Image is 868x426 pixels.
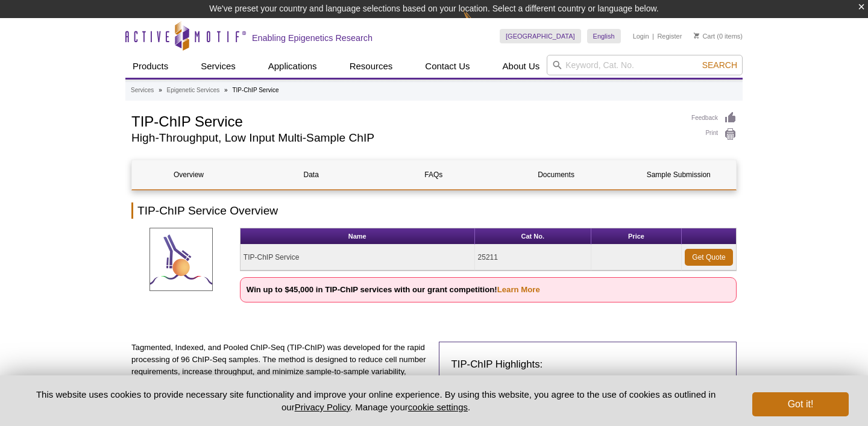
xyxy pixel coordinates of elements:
a: Get Quote [685,249,733,266]
th: Name [241,228,475,245]
h2: TIP-ChIP Service Overview [131,202,737,219]
button: Search [699,60,741,70]
strong: Win up to $45,000 in TIP-ChIP services with our grant competition! [247,285,540,294]
a: Privacy Policy [295,402,350,412]
a: Login [633,32,649,40]
img: Change Here [463,9,495,37]
h1: TIP-ChIP Service [131,111,679,130]
li: TIP-ChIP Service [232,87,278,93]
a: Overview [132,160,245,189]
a: Cart [694,32,715,40]
a: Sample Submission [622,160,735,189]
a: Products [125,55,175,78]
a: Register [657,32,682,40]
input: Keyword, Cat. No. [547,55,743,75]
a: Data [254,160,368,189]
td: 25211 [475,245,591,271]
a: [GEOGRAPHIC_DATA] [500,29,581,43]
a: FAQs [377,160,490,189]
h3: TIP-ChIP Highlights: [451,357,725,372]
p: This website uses cookies to provide necessary site functionality and improve your online experie... [19,388,732,413]
li: » [224,87,228,93]
button: Got it! [752,392,849,416]
th: Cat No. [475,228,591,245]
h2: High-Throughput, Low Input Multi-Sample ChIP [131,133,679,143]
li: | [652,29,654,43]
p: Tagmented, Indexed, and Pooled ChIP-Seq (TIP-ChIP) was developed for the rapid processing of 96 C... [131,342,430,402]
td: TIP-ChIP Service [241,245,475,271]
li: » [159,87,162,93]
a: Print [691,128,737,141]
img: Your Cart [694,33,699,39]
h2: Enabling Epigenetics Research [252,33,373,43]
li: (0 items) [694,29,743,43]
a: Documents [500,160,613,189]
th: Price [591,228,682,245]
a: Applications [261,55,324,78]
a: Services [193,55,243,78]
a: English [587,29,621,43]
a: Contact Us [418,55,477,78]
span: Search [702,60,737,70]
a: Epigenetic Services [166,85,219,96]
a: Resources [342,55,400,78]
a: Feedback [691,111,737,125]
img: TIP-ChIP Service [149,228,213,291]
a: About Us [495,55,547,78]
a: Learn More [497,285,540,294]
a: Services [131,85,154,96]
button: cookie settings [408,402,468,412]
